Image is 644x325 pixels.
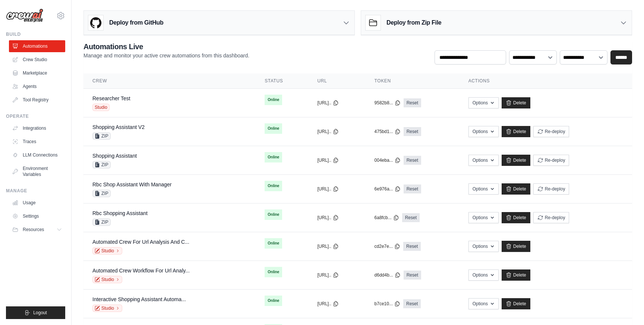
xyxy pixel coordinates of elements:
[88,15,103,30] img: GitHub Logo
[403,242,421,251] a: Reset
[265,267,282,277] span: Online
[375,157,401,163] button: 004eba...
[375,100,401,106] button: 9582b8...
[9,210,65,222] a: Settings
[92,104,110,111] span: Studio
[502,241,530,252] a: Delete
[92,153,137,159] a: Shopping Assistant
[468,183,499,195] button: Options
[404,127,421,136] a: Reset
[9,224,65,236] button: Resources
[92,210,148,216] a: Rbc Shopping Assistant
[502,97,530,108] a: Delete
[92,190,111,197] span: ZIP
[533,155,569,166] button: Re-deploy
[502,155,530,166] a: Delete
[533,126,569,137] button: Re-deploy
[404,156,421,165] a: Reset
[502,212,530,223] a: Delete
[533,212,569,223] button: Re-deploy
[265,181,282,191] span: Online
[533,183,569,195] button: Re-deploy
[265,95,282,105] span: Online
[9,67,65,79] a: Marketplace
[502,269,530,281] a: Delete
[265,238,282,249] span: Online
[375,129,401,135] button: 475bd1...
[9,136,65,148] a: Traces
[265,152,282,162] span: Online
[375,243,400,249] button: cd2e7e...
[375,215,399,221] button: 6a8fcb...
[386,18,441,27] h3: Deploy from Zip File
[9,40,65,52] a: Automations
[468,212,499,223] button: Options
[265,209,282,220] span: Online
[366,73,460,89] th: Token
[92,132,111,140] span: ZIP
[404,271,421,280] a: Reset
[375,301,400,307] button: b7ce10...
[92,95,130,101] a: Researcher Test
[109,18,163,27] h3: Deploy from GitHub
[502,298,530,309] a: Delete
[92,218,111,226] span: ZIP
[265,123,282,134] span: Online
[92,247,122,255] a: Studio
[468,155,499,166] button: Options
[6,306,65,319] button: Logout
[9,54,65,66] a: Crew Studio
[6,9,43,23] img: Logo
[6,31,65,37] div: Build
[468,298,499,309] button: Options
[9,81,65,92] a: Agents
[83,73,256,89] th: Crew
[502,183,530,195] a: Delete
[468,126,499,137] button: Options
[9,122,65,134] a: Integrations
[404,98,421,107] a: Reset
[502,126,530,137] a: Delete
[375,186,401,192] button: 6e976a...
[256,73,308,89] th: Status
[9,162,65,180] a: Environment Variables
[33,310,47,316] span: Logout
[92,268,190,274] a: Automated Crew Workflow For Url Analy...
[9,94,65,106] a: Tool Registry
[9,197,65,209] a: Usage
[23,227,44,233] span: Resources
[404,184,421,193] a: Reset
[468,97,499,108] button: Options
[308,73,365,89] th: URL
[92,296,186,302] a: Interactive Shopping Assistant Automa...
[265,296,282,306] span: Online
[92,239,189,245] a: Automated Crew For Url Analysis And C...
[403,299,421,308] a: Reset
[468,269,499,281] button: Options
[83,41,249,52] h2: Automations Live
[468,241,499,252] button: Options
[92,161,111,168] span: ZIP
[92,124,145,130] a: Shopping Assistant V2
[92,305,122,312] a: Studio
[6,188,65,194] div: Manage
[92,276,122,283] a: Studio
[460,73,632,89] th: Actions
[375,272,401,278] button: d6dd4b...
[83,52,249,59] p: Manage and monitor your active crew automations from this dashboard.
[92,182,171,187] a: Rbc Shop Assistant With Manager
[402,213,420,222] a: Reset
[6,113,65,119] div: Operate
[9,149,65,161] a: LLM Connections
